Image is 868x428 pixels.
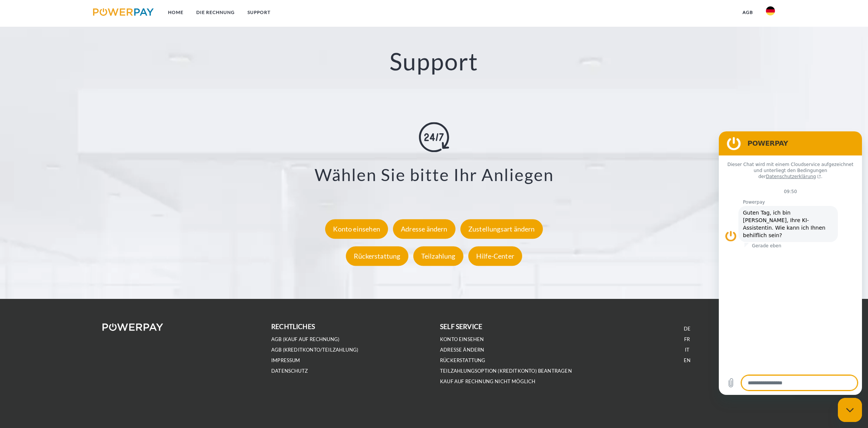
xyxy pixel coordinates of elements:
[468,246,522,266] div: Hilfe-Center
[684,336,690,343] a: FR
[440,368,572,374] a: Teilzahlungsoption (KREDITKONTO) beantragen
[736,6,759,19] a: agb
[271,336,339,343] a: AGB (Kauf auf Rechnung)
[43,47,825,76] h2: Support
[162,6,190,19] a: Home
[102,323,163,331] img: logo-powerpay-white.svg
[190,6,241,19] a: DIE RECHNUNG
[419,122,449,152] img: online-shopping.svg
[440,357,486,364] a: Rückerstattung
[440,347,484,353] a: Adresse ändern
[440,323,482,331] b: self service
[466,252,524,260] a: Hilfe-Center
[344,252,410,260] a: Rückerstattung
[325,219,388,239] div: Konto einsehen
[684,326,691,332] a: DE
[413,246,463,266] div: Teilzahlung
[684,357,691,364] a: EN
[241,6,277,19] a: SUPPORT
[93,8,154,16] img: logo-powerpay.svg
[766,6,775,15] img: de
[411,252,465,260] a: Teilzahlung
[685,347,689,353] a: IT
[53,164,815,186] h3: Wählen Sie bitte Ihr Anliegen
[271,323,315,331] b: rechtliches
[271,357,300,364] a: IMPRESSUM
[458,225,545,233] a: Zustellungsart ändern
[460,219,543,239] div: Zustellungsart ändern
[838,398,862,422] iframe: Schaltfläche zum Öffnen des Messaging-Fensters; Konversation läuft
[719,131,862,395] iframe: Messaging-Fenster
[391,225,457,233] a: Adresse ändern
[271,347,358,353] a: AGB (Kreditkonto/Teilzahlung)
[323,225,390,233] a: Konto einsehen
[346,246,408,266] div: Rückerstattung
[393,219,455,239] div: Adresse ändern
[440,378,536,385] a: Kauf auf Rechnung nicht möglich
[271,368,308,374] a: DATENSCHUTZ
[440,336,484,343] a: Konto einsehen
